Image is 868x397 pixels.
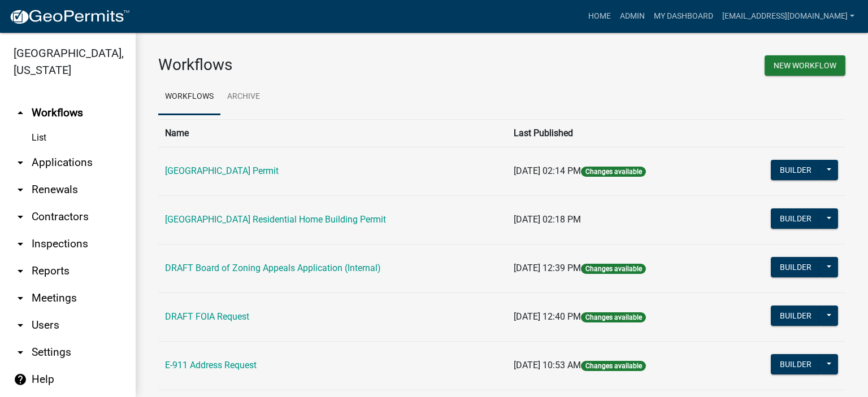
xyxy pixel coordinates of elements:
[514,360,581,370] span: [DATE] 10:53 AM
[514,311,581,322] span: [DATE] 12:40 PM
[14,237,27,251] i: arrow_drop_down
[581,361,645,371] span: Changes available
[581,167,645,177] span: Changes available
[14,346,27,359] i: arrow_drop_down
[14,156,27,169] i: arrow_drop_down
[771,208,821,229] button: Builder
[14,183,27,197] i: arrow_drop_down
[165,360,257,370] a: E-911 Address Request
[771,160,821,180] button: Builder
[581,312,645,322] span: Changes available
[584,6,615,27] a: Home
[165,214,386,225] a: [GEOGRAPHIC_DATA] Residential Home Building Permit
[771,354,821,374] button: Builder
[14,291,27,305] i: arrow_drop_down
[771,257,821,277] button: Builder
[14,106,27,120] i: arrow_drop_up
[507,119,723,147] th: Last Published
[165,263,381,273] a: DRAFT Board of Zoning Appeals Application (Internal)
[158,55,493,75] h3: Workflows
[615,6,649,27] a: Admin
[14,210,27,224] i: arrow_drop_down
[14,373,27,386] i: help
[514,165,581,176] span: [DATE] 02:14 PM
[158,119,507,147] th: Name
[158,79,220,115] a: Workflows
[14,319,27,332] i: arrow_drop_down
[771,306,821,326] button: Builder
[718,6,859,27] a: [EMAIL_ADDRESS][DOMAIN_NAME]
[165,165,279,176] a: [GEOGRAPHIC_DATA] Permit
[649,6,718,27] a: My Dashboard
[581,264,645,274] span: Changes available
[514,214,581,225] span: [DATE] 02:18 PM
[14,264,27,278] i: arrow_drop_down
[165,311,249,322] a: DRAFT FOIA Request
[514,263,581,273] span: [DATE] 12:39 PM
[765,55,845,76] button: New Workflow
[220,79,267,115] a: Archive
